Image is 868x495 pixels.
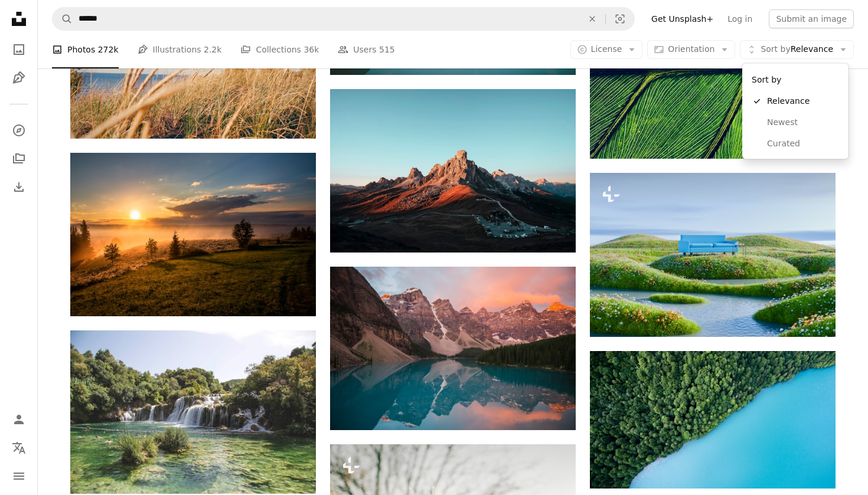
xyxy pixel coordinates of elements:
[742,64,849,159] div: Sort byRelevance
[747,68,844,91] div: Sort by
[767,137,839,149] span: Curated
[761,44,790,54] span: Sort by
[767,116,839,128] span: Newest
[767,96,839,107] span: Relevance
[740,40,854,59] button: Sort byRelevance
[761,44,833,55] span: Relevance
